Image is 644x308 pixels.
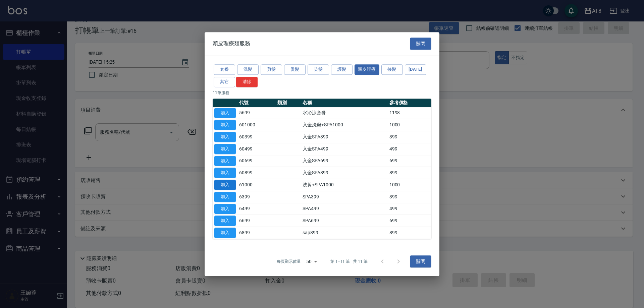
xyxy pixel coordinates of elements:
span: 頭皮理療類服務 [213,40,250,47]
button: 關閉 [410,38,431,50]
button: 加入 [214,120,236,130]
button: 清除 [236,77,258,87]
button: 剪髮 [261,64,282,75]
td: 入金SPA399 [301,131,387,143]
button: 加入 [214,168,236,178]
td: 899 [388,227,431,239]
th: 代號 [237,99,276,107]
td: 601000 [237,119,276,131]
td: sap899 [301,227,387,239]
td: 399 [388,191,431,203]
button: 加入 [214,108,236,118]
button: 加入 [214,204,236,214]
button: 接髮 [381,64,403,75]
td: 6899 [237,227,276,239]
td: 6699 [237,215,276,227]
p: 第 1–11 筆 共 11 筆 [330,258,368,264]
button: 加入 [214,132,236,142]
button: 套餐 [214,64,235,75]
td: 1198 [388,107,431,119]
td: 60399 [237,131,276,143]
td: 6399 [237,191,276,203]
th: 參考價格 [388,99,431,107]
button: 護髮 [331,64,353,75]
button: 其它 [214,77,235,87]
button: 加入 [214,180,236,190]
th: 名稱 [301,99,387,107]
td: 入金SPA499 [301,143,387,155]
td: 61000 [237,179,276,191]
p: 11 筆服務 [213,90,431,96]
button: 染髮 [308,64,329,75]
button: 頭皮理療 [355,64,379,75]
td: SPA399 [301,191,387,203]
td: 1000 [388,119,431,131]
button: 關閉 [410,255,431,268]
button: 加入 [214,228,236,238]
button: 加入 [214,216,236,226]
td: 60899 [237,167,276,179]
td: 1000 [388,179,431,191]
div: 50 [304,252,320,270]
td: 6499 [237,203,276,215]
button: 加入 [214,144,236,154]
td: 499 [388,143,431,155]
p: 每頁顯示數量 [277,258,301,264]
td: 洗剪+SPA1000 [301,179,387,191]
button: [DATE] [405,64,426,75]
td: 899 [388,167,431,179]
td: 60499 [237,143,276,155]
td: 入金洗剪+SPA1000 [301,119,387,131]
button: 加入 [214,156,236,166]
td: 699 [388,155,431,167]
td: 5699 [237,107,276,119]
td: 水沁涼套餐 [301,107,387,119]
td: 入金SPA699 [301,155,387,167]
th: 類別 [276,99,301,107]
td: 入金SPA899 [301,167,387,179]
td: SPA499 [301,203,387,215]
button: 燙髮 [284,64,306,75]
td: 499 [388,203,431,215]
button: 加入 [214,192,236,202]
td: 60699 [237,155,276,167]
button: 洗髮 [237,64,259,75]
td: 699 [388,215,431,227]
td: SPA699 [301,215,387,227]
td: 399 [388,131,431,143]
